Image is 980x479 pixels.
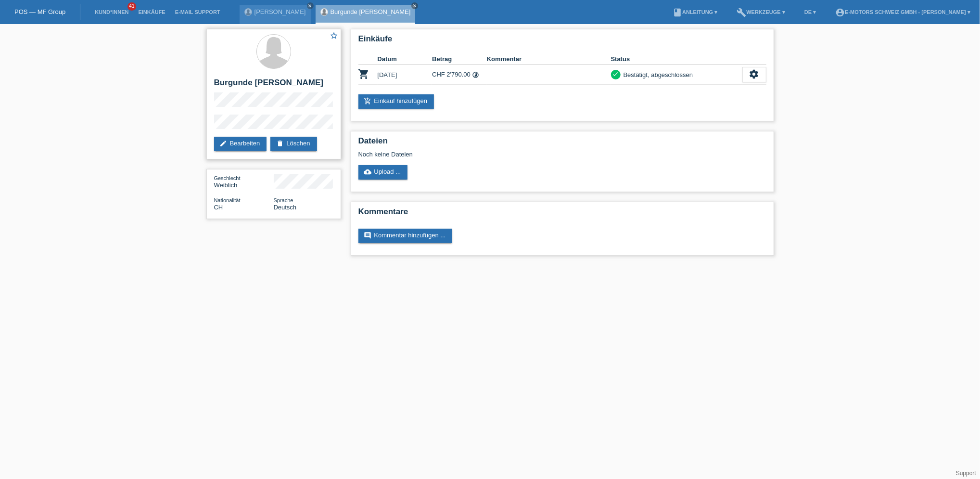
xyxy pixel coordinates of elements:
td: CHF 2'790.00 [432,65,487,85]
i: comment [364,232,372,239]
a: Support [956,470,976,477]
a: POS — MF Group [14,8,65,15]
th: Datum [378,53,433,65]
h2: Einkäufe [358,34,766,49]
a: close [411,2,418,9]
a: [PERSON_NAME] [255,8,306,15]
a: bookAnleitung ▾ [668,9,722,15]
td: [DATE] [378,65,433,85]
a: close [307,2,314,9]
i: POSP00026301 [358,68,370,80]
th: Kommentar [487,53,611,65]
span: Schweiz [214,204,223,211]
span: Nationalität [214,197,241,203]
i: add_shopping_cart [364,97,372,105]
a: add_shopping_cartEinkauf hinzufügen [358,94,434,109]
div: Bestätigt, abgeschlossen [621,70,693,80]
div: Noch keine Dateien [358,151,652,158]
a: deleteLöschen [270,137,317,151]
i: delete [276,140,284,147]
i: account_circle [835,8,845,17]
i: 24 Raten [472,71,479,78]
i: close [308,3,313,8]
i: cloud_upload [364,168,372,176]
a: account_circleE-Motors Schweiz GmbH - [PERSON_NAME] ▾ [830,9,975,15]
a: editBearbeiten [214,137,267,151]
div: Weiblich [214,174,274,189]
h2: Kommentare [358,207,766,221]
a: commentKommentar hinzufügen ... [358,229,453,243]
span: 41 [127,2,136,11]
i: edit [220,140,228,147]
i: close [412,3,417,8]
h2: Dateien [358,136,766,151]
span: Deutsch [274,204,297,211]
a: cloud_uploadUpload ... [358,165,408,180]
i: check [612,71,619,78]
i: settings [749,69,760,79]
a: DE ▾ [800,9,821,15]
th: Status [611,53,742,65]
i: book [673,8,682,17]
a: star_border [330,31,339,41]
a: Burgunde [PERSON_NAME] [331,8,411,15]
i: build [737,8,746,17]
a: Kund*innen [90,9,133,15]
a: buildWerkzeuge ▾ [732,9,790,15]
span: Sprache [274,197,293,203]
th: Betrag [432,53,487,65]
a: E-Mail Support [170,9,225,15]
h2: Burgunde [PERSON_NAME] [214,78,333,92]
a: Einkäufe [133,9,170,15]
i: star_border [330,31,339,40]
span: Geschlecht [214,175,241,181]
